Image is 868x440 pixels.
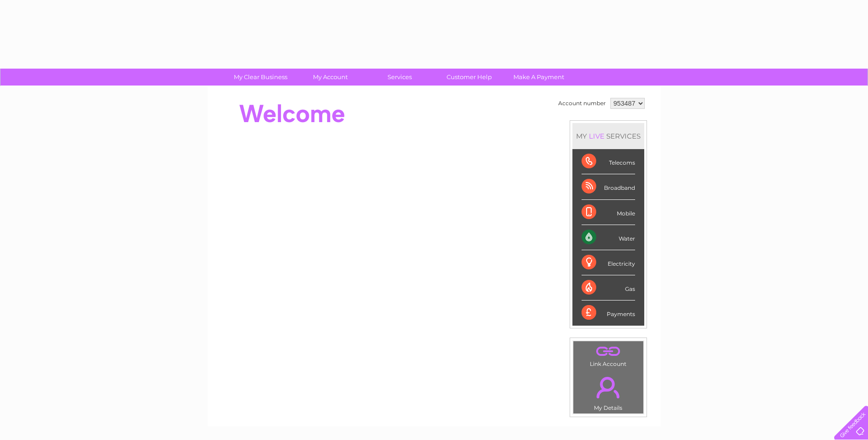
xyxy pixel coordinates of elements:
a: Customer Help [431,69,507,86]
a: Make A Payment [501,69,577,86]
td: Account number [556,96,608,111]
div: Payments [582,300,635,325]
div: Electricity [582,250,635,275]
div: Telecoms [582,149,635,174]
div: Mobile [582,200,635,225]
a: My Clear Business [223,69,298,86]
div: Gas [582,275,635,300]
a: . [576,343,641,360]
a: Services [362,69,437,86]
div: Water [582,225,635,250]
td: Link Account [573,341,644,370]
div: LIVE [587,132,606,140]
td: My Details [573,369,644,414]
a: My Account [292,69,368,86]
a: . [576,371,641,403]
div: MY SERVICES [572,123,644,149]
div: Broadband [582,174,635,199]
